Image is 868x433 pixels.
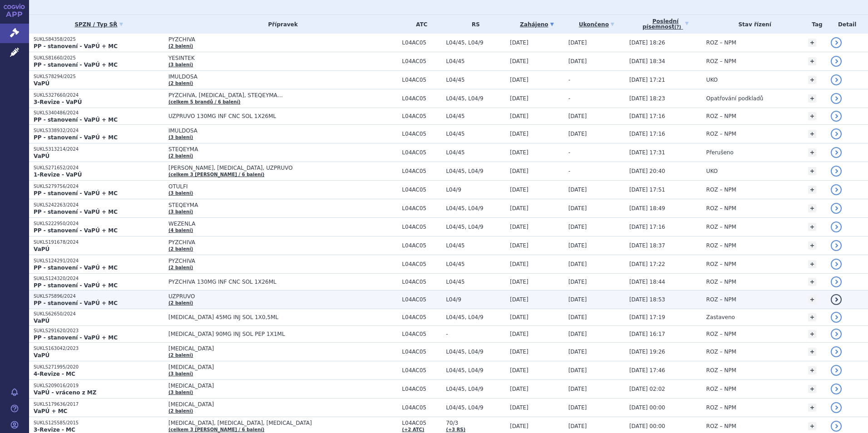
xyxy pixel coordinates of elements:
a: (celkem 5 brandů / 6 balení) [168,99,241,104]
a: + [808,223,816,231]
span: [PERSON_NAME], [MEDICAL_DATA], UZPRUVO [168,165,395,171]
span: [DATE] 17:46 [629,367,665,374]
span: L04AC05 [402,224,442,230]
a: + [808,112,816,120]
span: [DATE] [510,113,528,119]
span: [DATE] [510,296,528,303]
span: [DATE] [568,331,587,337]
a: + [808,313,816,321]
a: detail [831,384,842,394]
a: + [808,130,816,138]
a: (3 balení) [168,209,193,214]
p: SUKLS62650/2024 [34,311,164,317]
strong: PP - stanovení - VaPÚ + MC [34,190,118,197]
span: [DATE] 18:49 [629,205,665,212]
span: YESINTEK [168,55,395,61]
span: ROZ – NPM [706,39,736,46]
span: UZPRUVO [168,293,395,300]
span: L04/45 [446,77,505,83]
span: ROZ – NPM [706,224,736,230]
span: - [568,168,570,174]
a: (4 balení) [168,228,193,233]
a: detail [831,56,842,67]
span: [MEDICAL_DATA], [MEDICAL_DATA], [MEDICAL_DATA] [168,420,395,426]
span: [DATE] [510,168,528,174]
a: detail [831,402,842,413]
span: [DATE] 17:21 [629,77,665,83]
span: [DATE] [510,224,528,230]
a: + [808,167,816,175]
span: - [568,95,570,102]
a: (celkem 3 [PERSON_NAME] / 6 balení) [168,172,264,177]
p: SUKLS84358/2025 [34,36,164,43]
strong: PP - stanovení - VaPÚ + MC [34,209,118,215]
span: [MEDICAL_DATA] [168,364,395,370]
span: L04AC05 [402,95,442,102]
span: L04/45, L04/9 [446,386,505,392]
a: detail [831,312,842,323]
span: L04AC05 [402,39,442,46]
span: UKO [706,168,718,174]
strong: PP - stanovení - VaPÚ + MC [34,62,118,68]
span: [DATE] 17:16 [629,224,665,230]
span: UKO [706,77,718,83]
span: [DATE] [568,349,587,355]
a: SPZN / Typ SŘ [34,18,164,31]
span: ROZ – NPM [706,423,736,429]
strong: VaPÚ [34,80,49,87]
span: [DATE] [568,39,587,46]
strong: PP - stanovení - VaPÚ + MC [34,134,118,141]
span: [DATE] 17:16 [629,113,665,119]
span: [DATE] [510,39,528,46]
span: [DATE] 17:51 [629,187,665,193]
strong: PP - stanovení - VaPÚ + MC [34,43,118,49]
span: L04/45, L04/9 [446,95,505,102]
a: (3 balení) [168,191,193,196]
a: (3 balení) [168,135,193,140]
span: PYZCHIVA [168,258,395,264]
p: SUKLS124320/2024 [34,276,164,282]
span: L04/45, L04/9 [446,314,505,320]
a: detail [831,166,842,177]
strong: PP - stanovení - VaPÚ + MC [34,335,118,341]
a: detail [831,93,842,104]
span: [DATE] [510,149,528,156]
span: [DATE] [510,367,528,374]
span: [DATE] 17:22 [629,261,665,267]
span: [DATE] [568,423,587,429]
a: + [808,241,816,250]
span: L04/9 [446,296,505,303]
span: ROZ – NPM [706,205,736,212]
span: STEQEYMA [168,146,395,153]
p: SUKLS209016/2019 [34,383,164,389]
span: L04/45 [446,279,505,285]
strong: PP - stanovení - VaPÚ + MC [34,265,118,271]
strong: VaPÚ [34,246,49,252]
p: SUKLS179636/2017 [34,401,164,408]
span: PYZCHIVA [168,36,395,43]
strong: PP - stanovení - VaPÚ + MC [34,117,118,123]
strong: VaPÚ [34,153,49,159]
span: ROZ – NPM [706,331,736,337]
span: L04/45, L04/9 [446,39,505,46]
span: [MEDICAL_DATA] [168,345,395,352]
span: [DATE] 00:00 [629,404,665,411]
span: [DATE] 19:26 [629,349,665,355]
span: [MEDICAL_DATA] 45MG INJ SOL 1X0,5ML [168,314,395,320]
span: Přerušeno [706,149,734,156]
a: detail [831,329,842,340]
span: L04AC05 [402,420,442,426]
a: (+3 RS) [446,427,465,432]
span: [DATE] 17:31 [629,149,665,156]
span: - [446,331,505,337]
span: UZPRUVO 130MG INF CNC SOL 1X26ML [168,113,395,119]
a: + [808,330,816,338]
span: [DATE] [568,261,587,267]
span: L04AC05 [402,58,442,64]
p: SUKLS81660/2025 [34,55,164,61]
a: (2 balení) [168,81,193,86]
span: [DATE] 20:40 [629,168,665,174]
span: L04AC05 [402,349,442,355]
a: detail [831,147,842,158]
p: SUKLS271652/2024 [34,165,164,171]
